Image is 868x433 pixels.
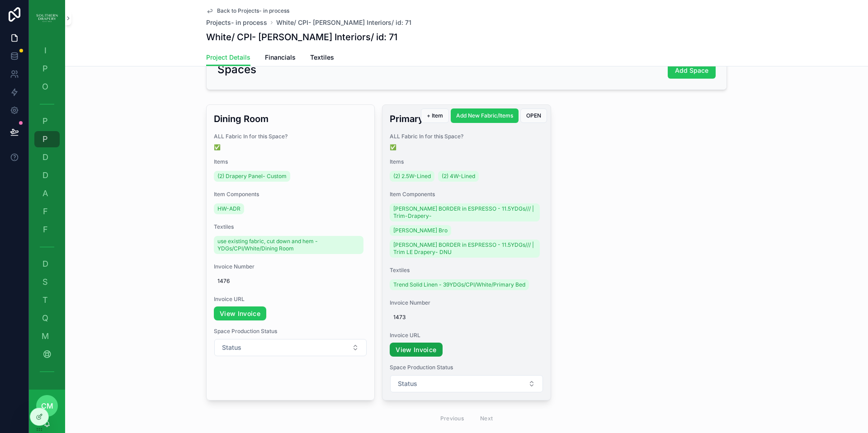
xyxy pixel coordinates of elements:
h2: Spaces [217,62,256,77]
a: HW-ADR [214,203,244,214]
a: Project Details [206,49,250,66]
span: D [41,171,50,180]
button: Add New Fabric/Items [451,108,519,123]
a: Dining RoomALL Fabric In for this Space?✅Items(2) Drapery Panel- CustomItem ComponentsHW-ADRTexti... [206,104,375,401]
span: Q [41,314,50,323]
span: Status [398,379,417,388]
a: P [34,131,60,147]
a: Trend Solid Linen - 39YDGs/CPI/White/Primary Bed [390,279,529,290]
a: [PERSON_NAME] Bro [390,225,451,236]
h3: Primary Bed [390,112,543,126]
span: ALL Fabric In for this Space? [214,133,367,140]
span: HW-ADR [217,205,241,212]
span: Invoice URL [214,296,367,303]
button: Select Button [214,339,367,356]
a: M [34,328,60,344]
a: F [34,203,60,220]
a: T [34,292,60,308]
span: Space Production Status [214,328,367,335]
a: I [34,42,60,59]
a: F [34,221,60,238]
span: D [41,153,50,162]
span: Textiles [214,223,367,231]
span: [PERSON_NAME] BORDER in ESPRESSO - 11.5YDGs/// | Trim LE Drapery- DNU [393,241,536,256]
a: (2) 2.5W-Lined [390,171,434,182]
a: D [34,167,60,184]
span: Textiles [390,267,543,274]
a: View Invoice [390,343,442,357]
a: View Invoice [214,306,266,321]
a: D [34,256,60,272]
h1: White/ CPI- [PERSON_NAME] Interiors/ id: 71 [206,31,397,43]
img: App logo [36,11,58,25]
span: Status [222,343,241,352]
a: P [34,61,60,77]
a: (2) Drapery Panel- Custom [214,171,290,182]
a: A [34,185,60,202]
span: [PERSON_NAME] Bro [393,227,448,234]
span: Invoice Number [390,299,543,306]
a: White/ CPI- [PERSON_NAME] Interiors/ id: 71 [276,18,411,27]
span: Add Space [675,66,708,75]
span: Financials [265,53,296,62]
span: Project Details [206,53,250,62]
span: use existing fabric, cut down and hem - YDGs/CPI/White/Dining Room [217,238,360,252]
a: Back to Projects- in process [206,7,289,14]
a: [PERSON_NAME] BORDER in ESPRESSO - 11.5YDGs/// | Trim-Drapery- [390,203,539,221]
div: scrollable content [29,36,65,390]
a: (2) 4W-Lined [438,171,479,182]
span: Trend Solid Linen - 39YDGs/CPI/White/Primary Bed [393,281,525,288]
a: Textiles [310,49,334,67]
a: D [34,149,60,165]
a: Q [34,310,60,326]
span: Space Production Status [390,364,543,371]
span: Invoice Number [214,263,367,270]
span: P [41,117,50,126]
span: Item Components [390,191,543,198]
a: Financials [265,49,296,67]
span: Back to Projects- in process [217,7,289,14]
a: O [34,79,60,95]
span: Item Components [214,191,367,198]
span: [PERSON_NAME] BORDER in ESPRESSO - 11.5YDGs/// | Trim-Drapery- [393,205,536,220]
span: 1476 [217,278,363,285]
span: A [41,189,50,198]
a: use existing fabric, cut down and hem - YDGs/CPI/White/Dining Room [214,236,363,254]
a: Projects- in process [206,18,267,27]
span: ✅ [390,144,543,151]
span: ALL Fabric In for this Space? [390,133,543,140]
span: I [41,46,50,55]
span: Items [214,158,367,165]
span: Add New Fabric/Items [456,112,513,119]
h3: Dining Room [214,112,367,126]
span: F [41,225,50,234]
a: S [34,274,60,290]
span: Invoice URL [390,332,543,339]
a: P [34,113,60,129]
span: 1473 [393,314,539,321]
span: Textiles [310,53,334,62]
a: Primary BedALL Fabric In for this Space?✅Items(2) 2.5W-Lined(2) 4W-LinedItem Components[PERSON_NA... [382,104,551,401]
span: Items [390,158,543,165]
button: Add Space [668,62,716,79]
span: P [41,64,50,73]
span: OPEN [526,112,541,119]
span: ✅ [214,144,367,151]
span: + Item [427,112,443,119]
button: Select Button [390,375,542,392]
span: F [41,207,50,216]
span: D [41,259,50,268]
span: (2) Drapery Panel- Custom [217,173,287,180]
span: P [41,135,50,144]
span: S [41,278,50,287]
a: [PERSON_NAME] BORDER in ESPRESSO - 11.5YDGs/// | Trim LE Drapery- DNU [390,240,539,258]
button: + Item [421,108,449,123]
span: M [41,332,50,341]
span: (2) 4W-Lined [442,173,475,180]
span: T [41,296,50,305]
button: OPEN [520,108,547,123]
span: cm [41,400,53,411]
span: O [41,82,50,91]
